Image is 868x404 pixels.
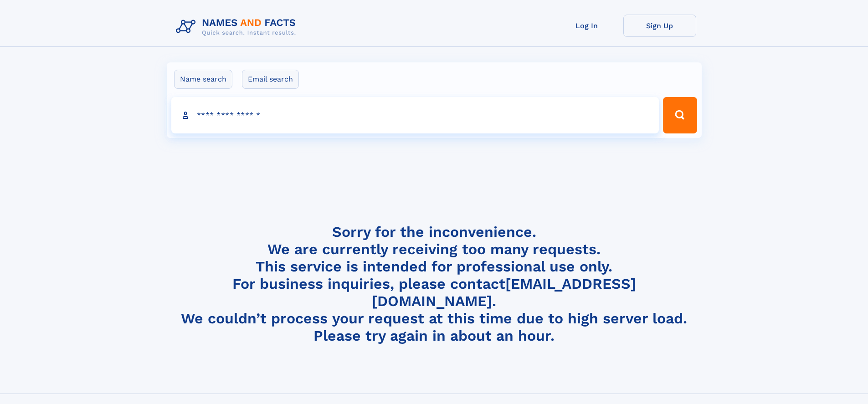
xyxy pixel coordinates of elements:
[372,275,636,310] a: [EMAIL_ADDRESS][DOMAIN_NAME]
[171,97,659,133] input: search input
[174,70,232,89] label: Name search
[550,15,623,37] a: Log In
[172,15,303,39] img: Logo Names and Facts
[242,70,299,89] label: Email search
[663,97,697,133] button: Search Button
[623,15,696,37] a: Sign Up
[172,223,696,345] h4: Sorry for the inconvenience. We are currently receiving too many requests. This service is intend...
